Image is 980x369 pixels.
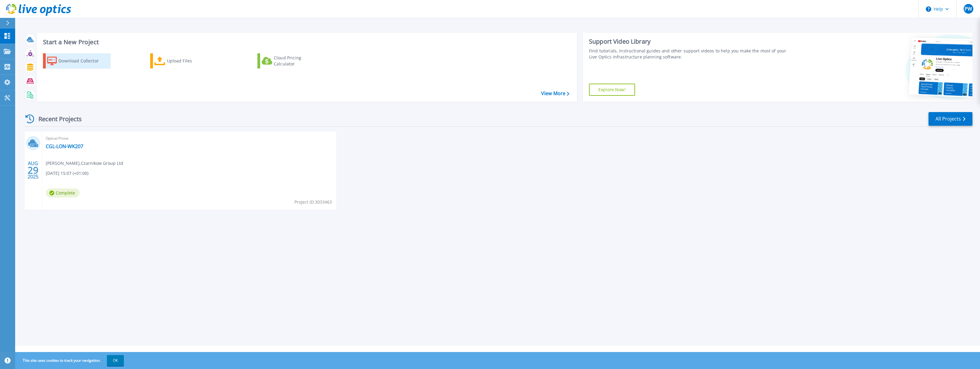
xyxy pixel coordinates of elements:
[23,111,90,126] div: Recent Projects
[107,355,124,366] button: OK
[58,55,107,67] div: Download Collector
[46,160,123,167] span: [PERSON_NAME] , Czarnikow Group Ltd
[46,188,80,198] span: Complete
[965,6,972,11] span: PW
[17,355,124,366] span: This site uses cookies to track your navigation.
[46,135,333,142] span: Optical Prime
[257,53,325,68] a: Cloud Pricing Calculator
[589,84,635,96] a: Explore Now!
[294,199,332,205] span: Project ID: 3033463
[167,55,215,67] div: Upload Files
[27,159,39,181] div: AUG 2025
[274,55,322,67] div: Cloud Pricing Calculator
[46,143,83,149] a: CGL-LON-WK207
[589,48,792,60] div: Find tutorials, instructional guides and other support videos to help you make the most of your L...
[150,53,218,68] a: Upload Files
[929,112,972,126] a: All Projects
[28,168,38,173] span: 29
[43,39,569,45] h3: Start a New Project
[43,53,111,68] a: Download Collector
[589,38,792,45] div: Support Video Library
[541,91,569,96] a: View More
[46,170,88,177] span: [DATE] 15:07 (+01:00)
